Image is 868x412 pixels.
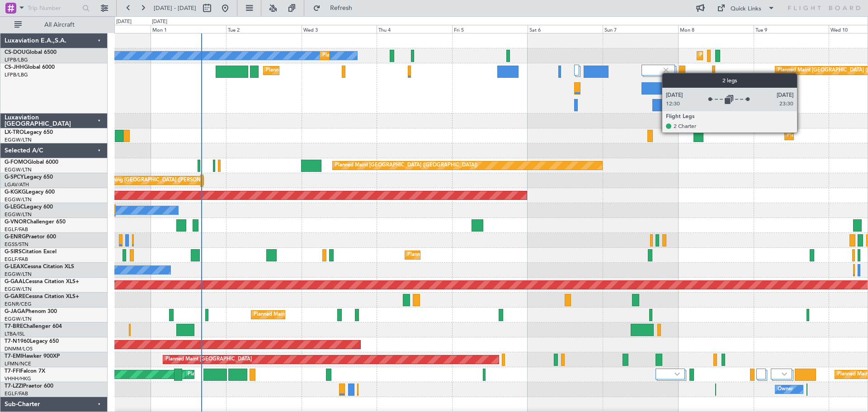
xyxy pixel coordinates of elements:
a: EGGW/LTN [5,286,32,293]
span: G-SIRS [5,249,22,255]
a: EGGW/LTN [5,137,32,143]
a: CS-DOUGlobal 6500 [5,50,57,55]
a: G-ENRGPraetor 600 [5,234,56,240]
span: All Aircraft [24,22,95,28]
div: Mon 8 [678,25,754,33]
span: G-SPCY [5,175,24,180]
div: Planned Maint [GEOGRAPHIC_DATA] ([GEOGRAPHIC_DATA]) [322,49,465,62]
a: G-FOMOGlobal 6000 [5,160,58,165]
span: T7-LZZI [5,384,23,389]
a: LFPB/LBG [5,57,28,63]
div: Sat 6 [528,25,603,33]
span: Refresh [322,5,360,11]
a: T7-BREChallenger 604 [5,324,62,329]
div: Planned Maint [GEOGRAPHIC_DATA] ([GEOGRAPHIC_DATA]) [254,308,396,322]
div: Cleaning [GEOGRAPHIC_DATA] ([PERSON_NAME] Intl) [103,174,230,187]
div: Planned Maint [GEOGRAPHIC_DATA] ([GEOGRAPHIC_DATA]) [335,159,477,172]
a: EGGW/LTN [5,316,32,322]
span: G-LEGC [5,204,24,210]
img: arrow-gray.svg [782,372,787,376]
img: arrow-gray.svg [675,372,680,376]
a: VHHH/HKG [5,375,31,382]
a: EGGW/LTN [5,166,32,173]
a: G-SIRSCitation Excel [5,249,57,255]
a: EGGW/LTN [5,211,32,218]
span: T7-EMI [5,354,22,359]
div: Planned Maint [GEOGRAPHIC_DATA] [165,353,252,366]
a: T7-FFIFalcon 7X [5,369,45,374]
div: Thu 4 [377,25,452,33]
span: T7-BRE [5,324,23,329]
div: Planned Maint Dusseldorf [787,129,846,142]
span: LX-TRO [5,130,24,135]
a: G-SPCYLegacy 650 [5,175,53,180]
span: CS-DOU [5,50,26,55]
a: LGAV/ATH [5,181,29,188]
span: G-KGKG [5,189,26,195]
span: G-ENRG [5,234,26,240]
a: EGLF/FAB [5,256,28,263]
a: EGGW/LTN [5,271,32,278]
div: Planned Maint [GEOGRAPHIC_DATA] ([GEOGRAPHIC_DATA]) [266,64,408,77]
img: gray-close.svg [662,66,670,74]
div: [DATE] [152,18,167,26]
div: Planned Maint [GEOGRAPHIC_DATA] ([GEOGRAPHIC_DATA] Intl) [188,368,339,381]
input: Trip Number [28,1,80,15]
a: EGLF/FAB [5,226,28,233]
a: LTBA/ISL [5,331,25,337]
span: T7-FFI [5,369,20,374]
a: DNMM/LOS [5,346,33,352]
a: G-VNORChallenger 650 [5,219,66,225]
a: LFMN/NCE [5,360,31,367]
span: [DATE] - [DATE] [154,4,196,12]
span: T7-N1960 [5,339,30,344]
a: LX-TROLegacy 650 [5,130,53,135]
a: G-KGKGLegacy 600 [5,189,55,195]
span: CS-JHH [5,65,24,70]
a: G-GARECessna Citation XLS+ [5,294,79,299]
a: EGGW/LTN [5,196,32,203]
div: Planned Maint [GEOGRAPHIC_DATA] ([GEOGRAPHIC_DATA]) [407,248,550,262]
span: G-GAAL [5,279,25,284]
div: Fri 5 [452,25,528,33]
button: Refresh [309,1,363,15]
span: G-LEAX [5,264,24,270]
div: Sun 7 [603,25,678,33]
a: EGLF/FAB [5,390,28,397]
a: T7-LZZIPraetor 600 [5,384,53,389]
span: G-FOMO [5,160,28,165]
div: [DATE] [116,18,132,26]
div: Tue 9 [754,25,829,33]
div: Planned Maint [GEOGRAPHIC_DATA] ([GEOGRAPHIC_DATA]) [699,49,842,62]
a: EGNR/CEG [5,301,32,308]
div: Mon 1 [151,25,226,33]
a: CS-JHHGlobal 6000 [5,65,55,70]
div: Owner [778,383,793,396]
div: Tue 2 [226,25,302,33]
a: G-LEAXCessna Citation XLS [5,264,74,270]
a: G-LEGCLegacy 600 [5,204,53,210]
a: T7-N1960Legacy 650 [5,339,59,344]
a: EGSS/STN [5,241,28,248]
div: Quick Links [731,5,761,14]
a: G-GAALCessna Citation XLS+ [5,279,79,284]
span: G-GARE [5,294,25,299]
a: G-JAGAPhenom 300 [5,309,57,314]
span: G-VNOR [5,219,27,225]
button: All Aircraft [10,18,98,32]
div: Wed 3 [302,25,377,33]
span: G-JAGA [5,309,25,314]
button: Quick Links [712,1,779,15]
a: LFPB/LBG [5,71,28,78]
a: T7-EMIHawker 900XP [5,354,60,359]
